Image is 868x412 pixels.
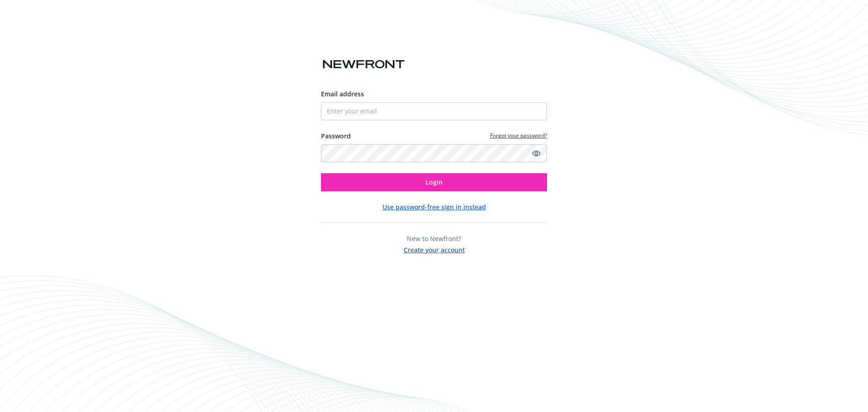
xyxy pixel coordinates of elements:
[321,144,547,162] input: Enter your password
[321,131,351,141] label: Password
[490,132,547,139] a: Forgot your password?
[407,234,461,243] span: New to Newfront?
[404,243,465,255] button: Create your account
[321,102,547,120] input: Enter your email
[425,178,443,186] span: Login
[321,57,406,72] img: Newfront logo
[531,148,542,159] a: Show password
[321,90,364,98] span: Email address
[321,173,547,191] button: Login
[382,202,486,212] button: Use password-free sign in instead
